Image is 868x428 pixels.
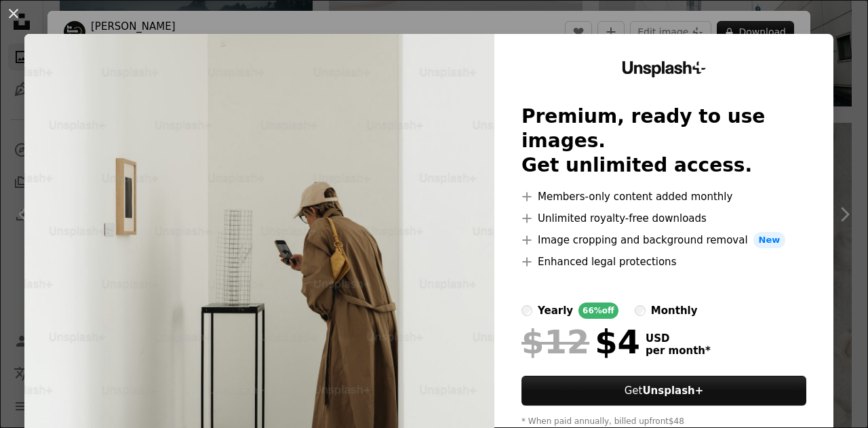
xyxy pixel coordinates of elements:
[651,303,698,319] div: monthly
[521,324,640,359] div: $4
[578,303,618,319] div: 66% off
[521,305,532,316] input: yearly66%off
[521,376,806,406] button: GetUnsplash+
[521,104,806,178] h2: Premium, ready to use images. Get unlimited access.
[646,345,711,357] span: per month *
[521,254,806,270] li: Enhanced legal protections
[521,232,806,248] li: Image cropping and background removal
[521,210,806,227] li: Unlimited royalty-free downloads
[642,385,703,397] strong: Unsplash+
[521,189,806,205] li: Members-only content added monthly
[538,303,573,319] div: yearly
[521,324,589,359] span: $12
[753,232,786,248] span: New
[635,305,646,316] input: monthly
[646,332,711,345] span: USD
